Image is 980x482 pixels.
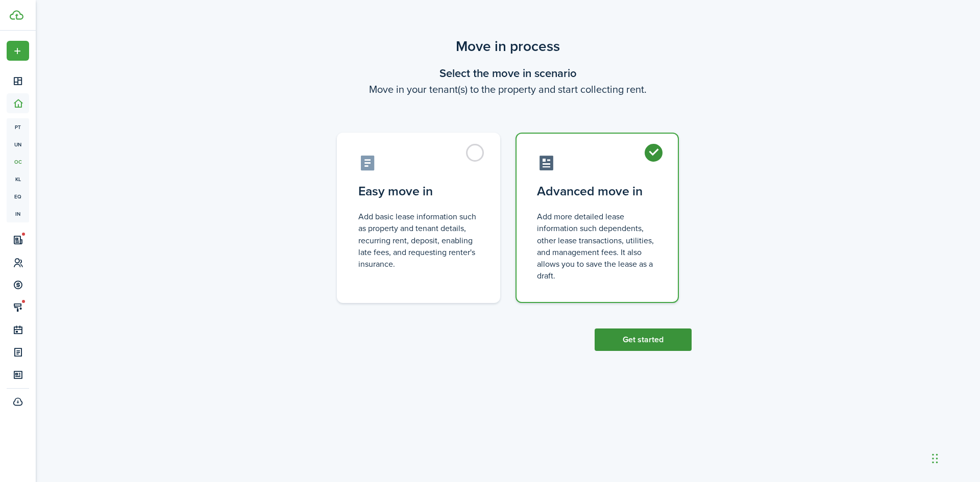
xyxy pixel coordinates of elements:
[810,372,980,482] iframe: Chat Widget
[324,36,692,57] scenario-title: Move in process
[324,65,692,82] wizard-step-header-title: Select the move in scenario
[7,205,29,222] a: in
[358,211,479,270] control-radio-card-description: Add basic lease information such as property and tenant details, recurring rent, deposit, enablin...
[537,211,657,282] control-radio-card-description: Add more detailed lease information such dependents, other lease transactions, utilities, and man...
[932,443,938,474] div: Drag
[7,118,29,136] a: pt
[537,182,657,200] control-radio-card-title: Advanced move in
[7,170,29,188] a: kl
[10,10,23,20] img: TenantCloud
[7,188,29,205] a: eq
[324,82,692,97] wizard-step-header-description: Move in your tenant(s) to the property and start collecting rent.
[358,182,479,200] control-radio-card-title: Easy move in
[595,328,692,351] button: Get started
[7,41,29,61] button: Open menu
[7,136,29,153] a: un
[7,153,29,170] a: oc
